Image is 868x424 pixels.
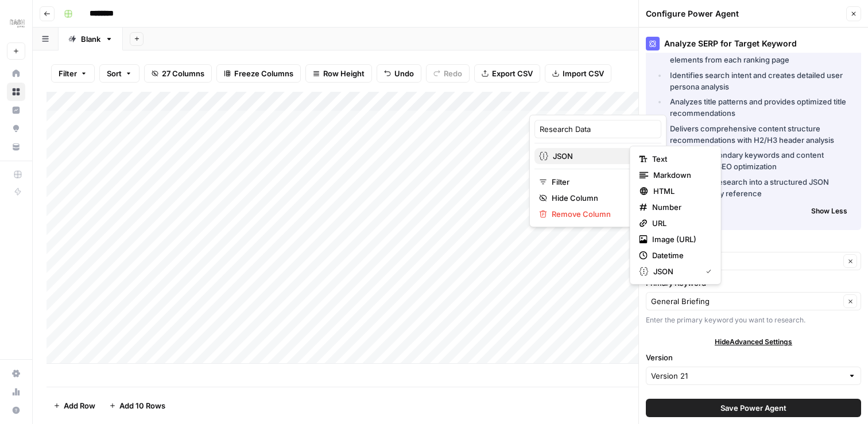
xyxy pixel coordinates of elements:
span: JSON [553,150,641,162]
span: Markdown [653,169,707,181]
span: JSON [653,266,697,277]
span: Datetime [652,250,707,261]
span: HTML [653,185,707,197]
span: Number [652,201,707,213]
span: Text [652,153,707,165]
span: URL [652,217,707,229]
span: Image (URL) [652,234,707,245]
